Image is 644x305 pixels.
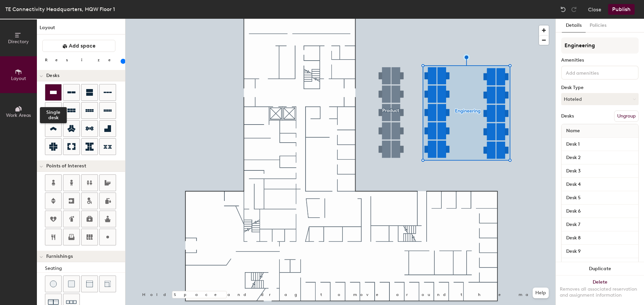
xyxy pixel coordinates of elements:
[556,276,644,305] button: DeleteRemoves all associated reservation and assignment information
[563,233,637,243] input: Unnamed desk
[563,220,637,229] input: Unnamed desk
[11,76,26,81] span: Layout
[86,281,93,287] img: Couch (middle)
[565,68,625,76] input: Add amenities
[614,110,639,122] button: Ungroup
[42,40,115,52] button: Add space
[50,281,57,287] img: Stool
[563,193,637,203] input: Unnamed desk
[46,73,59,78] span: Desks
[560,286,640,298] div: Removes all associated reservation and assignment information
[586,19,610,32] button: Policies
[556,262,644,276] button: Duplicate
[5,5,115,13] div: TE Connectivity Headquarters, HQW Floor 1
[588,4,601,15] button: Close
[561,58,639,63] div: Amenities
[99,276,116,292] button: Couch (corner)
[563,125,583,137] span: Name
[45,84,62,101] button: Single desk
[68,281,75,287] img: Cushion
[563,180,637,189] input: Unnamed desk
[104,281,111,287] img: Couch (corner)
[608,4,635,15] button: Publish
[571,6,577,13] img: Redo
[563,260,637,270] input: Unnamed desk
[563,207,637,216] input: Unnamed desk
[563,247,637,256] input: Unnamed desk
[45,265,125,272] div: Seating
[45,276,62,292] button: Stool
[63,276,80,292] button: Cushion
[45,57,119,63] div: Resize
[69,43,96,49] span: Add space
[560,6,567,13] img: Undo
[37,24,125,34] h1: Layout
[563,140,637,149] input: Unnamed desk
[46,163,86,169] span: Points of Interest
[563,153,637,162] input: Unnamed desk
[563,166,637,176] input: Unnamed desk
[8,39,29,45] span: Directory
[81,276,98,292] button: Couch (middle)
[46,254,73,259] span: Furnishings
[561,85,639,90] div: Desk Type
[562,19,586,32] button: Details
[561,113,574,119] div: Desks
[6,112,31,118] span: Work Areas
[533,288,549,298] button: Help
[561,93,639,105] button: Hoteled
